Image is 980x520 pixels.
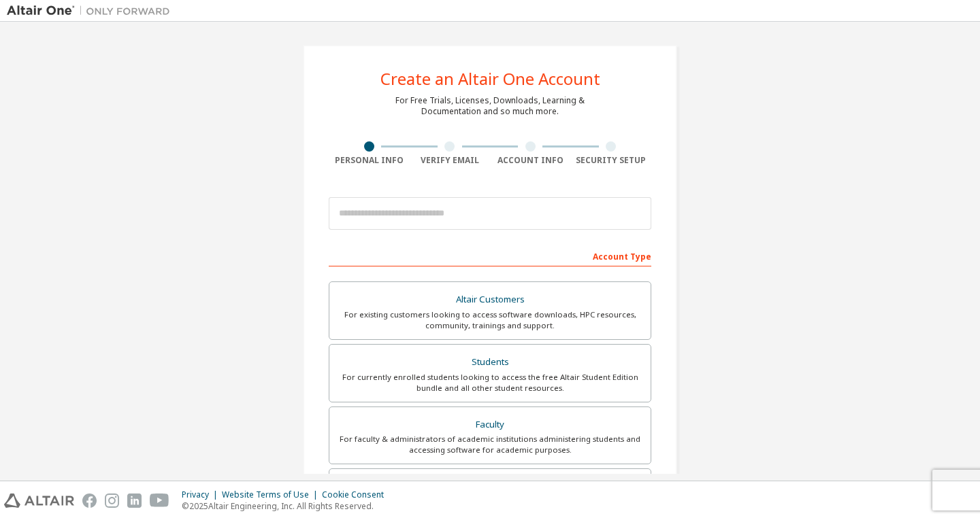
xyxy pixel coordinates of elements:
[329,245,651,266] div: Account Type
[105,493,119,508] img: instagram.svg
[4,493,74,508] img: altair_logo.svg
[338,434,642,455] div: For faculty & administrators of academic institutions administering students and accessing softwa...
[7,4,177,18] img: Altair One
[182,489,222,500] div: Privacy
[222,489,322,500] div: Website Terms of Use
[127,493,142,508] img: linkedin.svg
[182,500,392,512] p: © 2025 Altair Engineering, Inc. All Rights Reserved.
[490,155,571,166] div: Account Info
[338,372,642,394] div: For currently enrolled students looking to access the free Altair Student Edition bundle and all ...
[338,309,642,331] div: For existing customers looking to access software downloads, HPC resources, community, trainings ...
[410,155,491,166] div: Verify Email
[395,95,585,117] div: For Free Trials, Licenses, Downloads, Learning & Documentation and so much more.
[329,155,410,166] div: Personal Info
[150,493,169,508] img: youtube.svg
[338,353,642,372] div: Students
[571,155,652,166] div: Security Setup
[380,71,600,87] div: Create an Altair One Account
[322,489,392,500] div: Cookie Consent
[82,493,97,508] img: facebook.svg
[338,290,642,309] div: Altair Customers
[338,415,642,434] div: Faculty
